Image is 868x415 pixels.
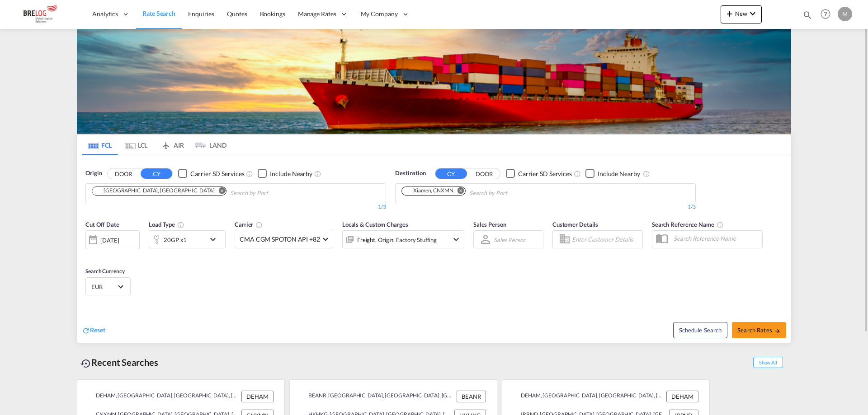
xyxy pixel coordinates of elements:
md-icon: The selected Trucker/Carrierwill be displayed in the rate results If the rates are from another f... [255,221,263,228]
span: Customer Details [552,221,598,228]
button: Remove [212,187,226,196]
span: Help [818,6,833,22]
img: LCL+%26+FCL+BACKGROUND.png [77,29,791,134]
md-icon: icon-plus 400-fg [724,8,735,19]
span: Reset [90,326,105,334]
div: 1/3 [395,203,696,211]
span: Bookings [260,10,285,18]
md-icon: icon-magnify [802,10,812,20]
input: Chips input. [230,186,316,201]
md-icon: icon-airplane [160,140,171,147]
span: EUR [91,283,117,291]
div: Freight Origin Factory Stuffingicon-chevron-down [342,230,464,248]
md-icon: Unchecked: Ignores neighbouring ports when fetching rates.Checked : Includes neighbouring ports w... [314,170,321,177]
div: Include Nearby [598,169,640,178]
input: Enter Customer Details [572,233,640,246]
md-icon: icon-chevron-down [747,8,758,19]
md-chips-wrap: Chips container. Use arrow keys to select chips. [90,184,320,201]
md-pagination-wrapper: Use the left and right arrow keys to navigate between tabs [82,135,226,155]
span: Sales Person [473,221,506,228]
div: DEHAM [666,391,698,402]
md-checkbox: Checkbox No Ink [585,169,640,178]
md-tab-item: LAND [190,135,226,155]
button: Search Ratesicon-arrow-right [732,322,786,338]
div: Include Nearby [270,169,312,178]
md-tab-item: LCL [118,135,154,155]
md-icon: icon-backup-restore [80,358,91,369]
div: [DATE] [100,236,119,244]
md-icon: icon-refresh [82,326,90,335]
button: Remove [452,187,465,196]
md-icon: icon-information-outline [177,221,184,228]
span: Search Rates [737,326,781,334]
span: Manage Rates [298,9,336,19]
md-checkbox: Checkbox No Ink [258,169,312,178]
md-chips-wrap: Chips container. Use arrow keys to select chips. [400,184,559,201]
md-icon: icon-chevron-down [451,234,462,245]
span: Cut Off Date [85,221,119,228]
md-icon: icon-arrow-right [774,328,781,334]
span: Enquiries [188,10,214,18]
md-icon: icon-chevron-down [208,234,223,245]
button: CY [435,168,467,179]
div: BEANR, Antwerp, Belgium, Western Europe, Europe [301,391,454,402]
span: Destination [395,169,426,178]
div: Carrier SD Services [518,169,572,178]
md-icon: Your search will be saved by the below given name [717,221,724,228]
div: Freight Origin Factory Stuffing [357,233,437,246]
span: Search Reference Name [652,221,724,228]
span: New [724,10,758,17]
div: Help [818,6,838,23]
span: Quotes [227,10,247,18]
input: Chips input. [469,186,555,201]
button: Note: By default Schedule search will only considerorigin ports, destination ports and cut off da... [673,322,727,338]
span: My Company [361,9,398,19]
md-select: Select Currency: € EUREuro [90,280,126,293]
span: Analytics [92,9,118,19]
div: Xiamen, CNXMN [405,187,453,195]
div: [DATE] [85,230,140,249]
md-select: Sales Person [493,233,527,246]
div: 1/3 [85,203,386,211]
img: daae70a0ee2511ecb27c1fb462fa6191.png [14,4,75,24]
div: M [838,7,852,21]
div: icon-refreshReset [82,326,105,336]
div: DEHAM, Hamburg, Germany, Western Europe, Europe [88,391,239,402]
div: Hamburg, DEHAM [95,187,214,195]
div: icon-magnify [802,10,812,23]
span: Search Currency [85,268,125,275]
div: Press delete to remove this chip. [95,187,216,195]
md-checkbox: Checkbox No Ink [178,169,244,178]
button: DOOR [108,168,139,179]
div: 20GP x1icon-chevron-down [149,230,226,248]
span: Load Type [149,221,184,228]
div: Carrier SD Services [190,169,244,178]
md-tab-item: AIR [154,135,190,155]
button: CY [141,168,172,179]
span: Show All [753,357,783,368]
md-icon: Unchecked: Ignores neighbouring ports when fetching rates.Checked : Includes neighbouring ports w... [643,170,650,177]
div: Press delete to remove this chip. [405,187,455,195]
div: DEHAM [241,391,274,402]
md-icon: Unchecked: Search for CY (Container Yard) services for all selected carriers.Checked : Search for... [246,170,253,177]
input: Search Reference Name [669,232,762,245]
span: CMA CGM SPOTON API +82 [240,235,320,244]
div: Recent Searches [77,352,162,373]
md-checkbox: Checkbox No Ink [506,169,572,178]
span: Carrier [235,221,263,228]
span: Locals & Custom Charges [342,221,408,228]
md-tab-item: FCL [82,135,118,155]
md-icon: Unchecked: Search for CY (Container Yard) services for all selected carriers.Checked : Search for... [574,170,581,177]
div: DEHAM, Hamburg, Germany, Western Europe, Europe [513,391,664,402]
span: Rate Search [142,9,175,17]
div: OriginDOOR CY Checkbox No InkUnchecked: Search for CY (Container Yard) services for all selected ... [77,155,791,343]
button: icon-plus 400-fgNewicon-chevron-down [721,5,762,23]
md-datepicker: Select [85,248,92,261]
div: BEANR [457,391,486,402]
span: Origin [85,169,102,178]
button: DOOR [468,168,500,179]
div: 20GP x1 [164,233,187,246]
